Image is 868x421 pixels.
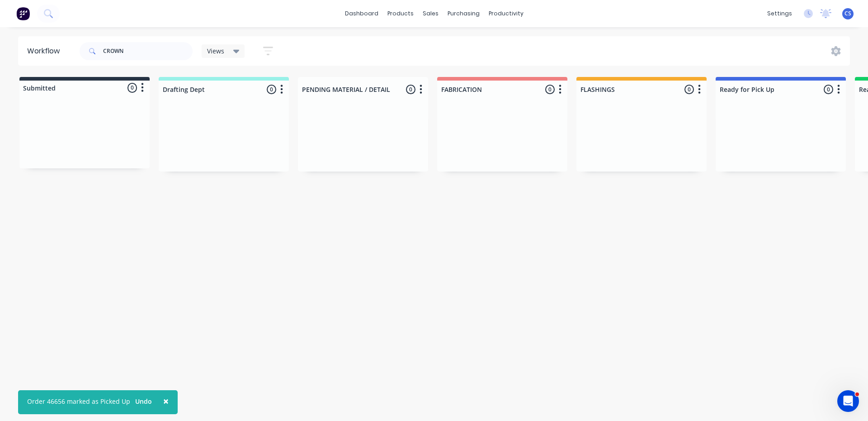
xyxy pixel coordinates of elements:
span: Views [207,46,224,56]
div: settings [763,7,797,20]
span: × [163,395,169,407]
span: CS [844,10,851,18]
img: Factory [16,7,30,20]
button: Undo [130,395,157,408]
div: Workflow [27,46,64,57]
div: Order 46656 marked as Picked Up [27,397,130,406]
iframe: Intercom live chat [837,390,859,412]
div: purchasing [443,7,484,20]
div: sales [418,7,443,20]
a: dashboard [340,7,383,20]
button: Close [154,390,178,412]
div: products [383,7,418,20]
input: Search for orders... [103,42,193,60]
div: productivity [484,7,528,20]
